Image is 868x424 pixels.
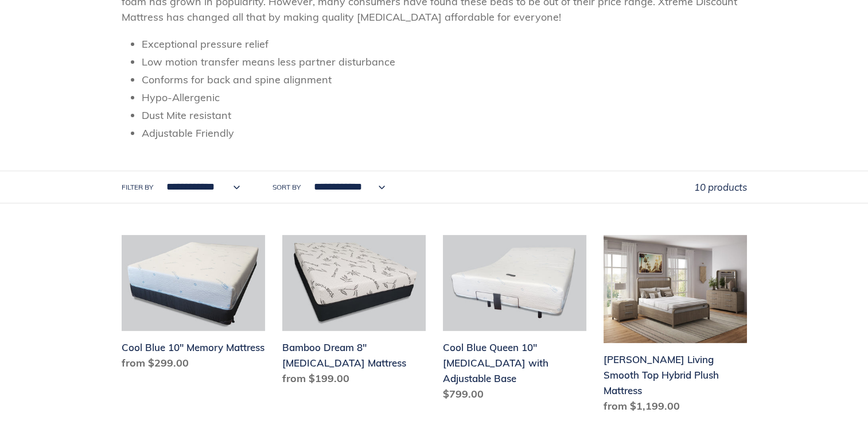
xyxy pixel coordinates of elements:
[273,182,301,192] label: Sort by
[604,235,747,418] a: Scott Living Smooth Top Hybrid Plush Mattress
[142,90,747,105] li: Hypo-Allergenic
[122,182,153,192] label: Filter by
[142,72,747,87] li: Conforms for back and spine alignment
[694,181,747,193] span: 10 products
[142,107,747,123] li: Dust Mite resistant
[142,125,747,141] li: Adjustable Friendly
[142,36,747,52] li: Exceptional pressure relief
[443,235,586,406] a: Cool Blue Queen 10" Memory Foam with Adjustable Base
[142,54,747,70] li: Low motion transfer means less partner disturbance
[282,235,426,391] a: Bamboo Dream 8" Memory Foam Mattress
[122,235,265,375] a: Cool Blue 10" Memory Mattress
